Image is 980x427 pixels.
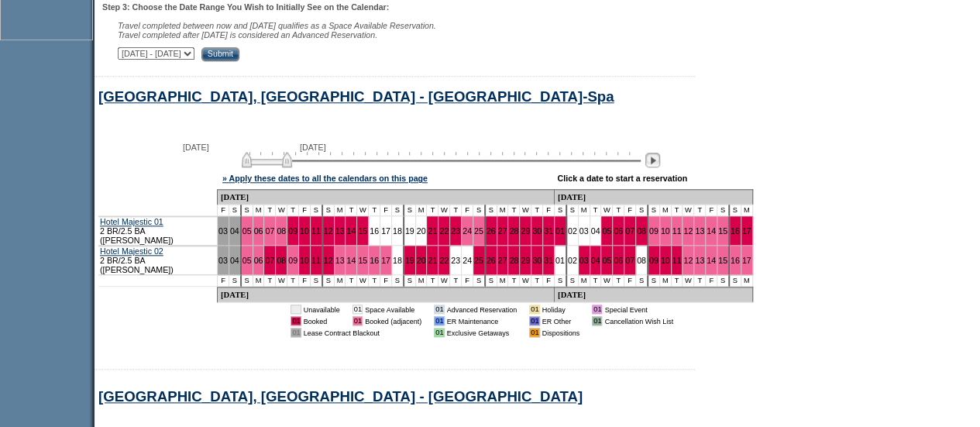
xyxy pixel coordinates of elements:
td: Holiday [542,305,580,314]
td: S [242,205,253,216]
td: W [683,275,694,287]
a: 10 [300,256,309,265]
a: 04 [591,226,600,236]
a: 31 [544,226,553,236]
a: 26 [487,256,496,265]
a: 15 [358,256,367,265]
td: W [601,275,613,287]
td: M [253,205,265,216]
a: 12 [324,226,333,236]
td: F [706,205,717,216]
td: T [694,275,706,287]
td: ER Other [542,316,580,325]
a: 11 [311,226,321,236]
td: M [335,205,346,216]
a: 20 [417,256,426,265]
td: F [218,205,229,216]
a: 14 [346,226,356,236]
td: M [579,205,590,216]
a: 13 [695,226,704,236]
a: 04 [230,256,239,265]
td: T [287,275,299,287]
a: 14 [707,226,716,236]
td: T [590,205,602,216]
a: 02 [568,256,577,265]
a: 24 [462,226,472,236]
td: F [380,205,392,216]
td: T [590,275,602,287]
td: [DATE] [555,287,753,302]
td: M [335,275,346,287]
td: 01 [352,316,363,325]
td: S [730,205,741,216]
a: 18 [393,226,402,236]
a: 06 [614,256,623,265]
td: 01 [352,305,363,314]
td: M [660,275,672,287]
span: [DATE] [300,143,326,152]
td: F [462,275,473,287]
a: 08 [277,256,286,265]
a: 19 [405,226,414,236]
a: 23 [451,256,460,265]
a: 30 [532,226,542,236]
td: M [660,205,672,216]
a: 22 [439,256,449,265]
td: F [299,205,311,216]
td: W [438,275,450,287]
td: 01 [529,305,539,314]
a: 04 [591,256,600,265]
td: 01 [592,305,602,314]
td: S [473,275,486,287]
a: 19 [405,256,414,265]
a: » Apply these dates to all the calendars on this page [222,174,428,183]
td: 01 [291,316,301,325]
a: 05 [602,226,611,236]
td: 01 [529,328,539,337]
td: W [357,275,369,287]
a: 15 [718,226,727,236]
td: S [648,205,660,216]
td: T [450,205,462,216]
a: 14 [346,256,356,265]
td: 01 [434,305,444,314]
td: F [543,275,555,287]
a: 15 [718,256,727,265]
a: 02 [568,226,577,236]
td: S [473,205,486,216]
td: [DATE] [218,189,555,205]
td: 2 BR/2.5 BA ([PERSON_NAME]) [98,246,218,275]
a: 03 [579,226,589,236]
a: 31 [544,256,553,265]
td: M [497,275,509,287]
a: 23 [451,226,460,236]
td: Lease Contract Blackout [304,328,421,337]
a: 10 [661,226,670,236]
td: W [438,205,450,216]
td: S [229,275,242,287]
td: Dispositions [542,328,580,337]
td: 01 [291,305,301,314]
a: 09 [288,226,297,236]
td: W [276,205,287,216]
a: 28 [509,256,518,265]
a: 27 [498,256,507,265]
td: S [486,275,497,287]
a: 16 [370,226,379,236]
td: S [404,275,416,287]
td: T [264,275,276,287]
a: 08 [277,226,286,236]
a: 18 [393,256,402,265]
a: 30 [532,256,542,265]
a: 25 [474,226,483,236]
td: M [579,275,590,287]
a: 07 [625,226,634,236]
span: [DATE] [183,143,209,152]
td: S [242,275,253,287]
td: T [613,205,624,216]
a: 16 [731,226,740,236]
td: Cancellation Wish List [604,316,673,325]
td: W [601,205,613,216]
a: 06 [254,256,263,265]
a: 12 [683,256,693,265]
